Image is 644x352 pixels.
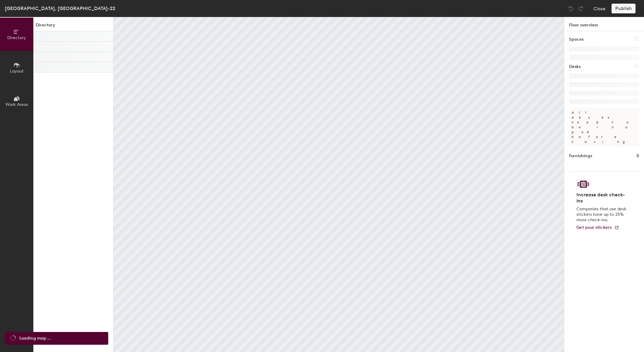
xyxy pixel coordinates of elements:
[569,153,592,159] h1: Furnishings
[576,179,590,189] img: Sticker logo
[576,225,612,230] span: Get your stickers
[576,206,628,223] p: Companies that use desk stickers have up to 25% more check-ins.
[636,153,639,159] h1: 0
[569,36,584,43] h1: Spaces
[568,5,574,12] img: Undo
[7,35,26,40] span: Directory
[576,192,628,204] h4: Increase desk check-ins
[576,225,619,230] a: Get your stickers
[10,69,24,74] span: Layout
[593,4,605,13] button: Close
[564,17,644,31] h1: Floor overview
[33,22,113,31] h1: Directory
[578,5,584,12] img: Redo
[113,17,564,352] canvas: Map
[569,63,581,70] h1: Desks
[569,108,639,147] p: All desks need to be in a pod before saving
[5,5,115,12] div: [GEOGRAPHIC_DATA], [GEOGRAPHIC_DATA]-22
[5,102,28,107] span: Work Areas
[19,335,51,342] span: Loading map ...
